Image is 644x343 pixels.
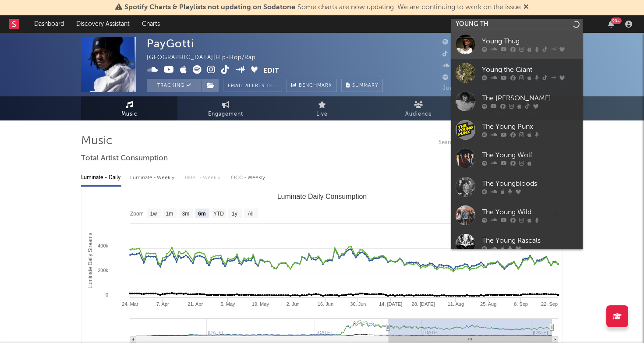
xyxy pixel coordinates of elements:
[482,36,578,47] div: Young Thug
[412,301,435,307] text: 28. [DATE]
[223,79,282,92] button: Email AlertsOff
[451,116,583,144] a: The Young Punx
[341,79,383,92] button: Summary
[287,79,337,92] a: Benchmark
[98,268,108,273] text: 200k
[448,301,464,307] text: 11. Aug
[81,170,121,185] div: Luminate - Daily
[87,233,93,288] text: Luminate Daily Streams
[379,301,402,307] text: 14. [DATE]
[524,4,529,11] span: Dismiss
[198,211,205,217] text: 6m
[166,211,173,217] text: 1m
[147,37,194,50] div: PayGotti
[232,211,237,217] text: 1y
[451,144,583,173] a: The Young Wolf
[287,301,300,307] text: 2. Jun
[442,75,530,81] span: 828,355 Monthly Listeners
[316,109,328,120] span: Live
[482,93,578,104] div: The [PERSON_NAME]
[28,15,70,33] a: Dashboard
[98,243,108,248] text: 400k
[442,85,494,91] span: Jump Score: 83.4
[231,170,266,185] div: OCC - Weekly
[130,211,144,217] text: Zoom
[434,139,527,146] input: Search by song name or URL
[482,150,578,161] div: The Young Wolf
[70,15,136,33] a: Discovery Assistant
[299,81,332,91] span: Benchmark
[352,83,378,88] span: Summary
[122,301,138,307] text: 24. Mar
[514,301,528,307] text: 8. Sep
[451,59,583,87] a: Young the Giant
[451,87,583,116] a: The [PERSON_NAME]
[482,179,578,189] div: The Youngbloods
[442,63,471,69] span: 11,751
[221,301,236,307] text: 5. May
[213,211,224,217] text: YTD
[608,21,614,28] button: 99+
[541,301,558,307] text: 22. Sep
[182,211,190,217] text: 3m
[150,211,157,217] text: 1w
[451,173,583,201] a: The Youngbloods
[482,122,578,132] div: The Young Punx
[274,96,370,120] a: Live
[208,109,243,120] span: Engagement
[124,4,521,11] span: : Some charts are now updating. We are continuing to work on the issue
[611,18,622,24] div: 99 +
[451,30,583,59] a: Young Thug
[405,109,432,120] span: Audience
[248,211,253,217] text: All
[156,301,169,307] text: 7. Apr
[130,170,176,185] div: Luminate - Weekly
[124,4,295,11] span: Spotify Charts & Playlists not updating on Sodatone
[106,292,108,297] text: 0
[482,207,578,218] div: The Young Wild
[451,201,583,230] a: The Young Wild
[482,65,578,75] div: Young the Giant
[147,53,266,63] div: [GEOGRAPHIC_DATA] | Hip-Hop/Rap
[121,109,138,120] span: Music
[451,230,583,258] a: The Young Rascals
[81,153,168,164] span: Total Artist Consumption
[482,236,578,246] div: The Young Rascals
[263,65,279,76] button: Edit
[451,19,583,30] input: Search for artists
[252,301,269,307] text: 19. May
[81,96,177,120] a: Music
[442,51,477,57] span: 216,600
[177,96,274,120] a: Engagement
[318,301,333,307] text: 16. Jun
[147,79,202,92] button: Tracking
[350,301,366,307] text: 30. Jun
[370,96,467,120] a: Audience
[480,301,496,307] text: 25. Aug
[188,301,203,307] text: 21. Apr
[277,193,367,200] text: Luminate Daily Consumption
[136,15,166,33] a: Charts
[442,39,473,45] span: 76,270
[267,84,277,88] em: Off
